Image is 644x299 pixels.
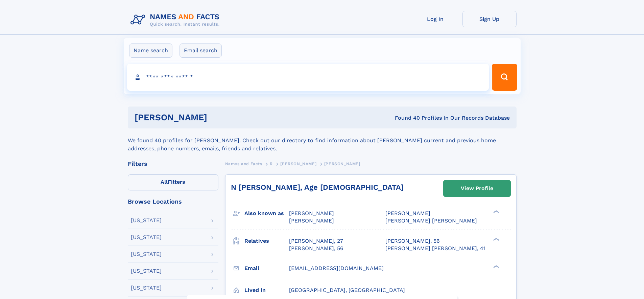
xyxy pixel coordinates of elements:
[128,199,218,205] div: Browse Locations
[280,161,316,166] span: [PERSON_NAME]
[385,237,440,245] a: [PERSON_NAME], 56
[128,161,218,167] div: Filters
[244,263,289,274] h3: Email
[161,179,168,185] span: All
[462,11,517,27] a: Sign Up
[128,174,218,190] label: Filters
[385,245,485,252] a: [PERSON_NAME] [PERSON_NAME], 41
[492,264,500,269] div: ❯
[131,218,162,223] div: [US_STATE]
[127,64,489,91] input: search input
[270,161,273,166] span: R
[129,43,172,58] label: Name search
[225,159,262,168] a: Names and Facts
[131,235,162,240] div: [US_STATE]
[131,251,162,257] div: [US_STATE]
[289,265,384,271] span: [EMAIL_ADDRESS][DOMAIN_NAME]
[280,159,316,168] a: [PERSON_NAME]
[492,64,517,91] button: Search Button
[492,210,500,214] div: ❯
[244,235,289,247] h3: Relatives
[289,237,343,245] a: [PERSON_NAME], 27
[128,11,225,29] img: Logo Names and Facts
[128,128,517,153] div: We found 40 profiles for [PERSON_NAME]. Check out our directory to find information about [PERSON...
[289,245,343,252] a: [PERSON_NAME], 56
[244,208,289,219] h3: Also known as
[444,180,510,197] a: View Profile
[385,217,477,224] span: [PERSON_NAME] [PERSON_NAME]
[324,161,360,166] span: [PERSON_NAME]
[385,210,430,216] span: [PERSON_NAME]
[135,113,301,122] h1: [PERSON_NAME]
[270,159,273,168] a: R
[301,114,510,122] div: Found 40 Profiles In Our Records Database
[231,183,404,191] a: N [PERSON_NAME], Age [DEMOGRAPHIC_DATA]
[180,43,222,58] label: Email search
[289,287,405,293] span: [GEOGRAPHIC_DATA], [GEOGRAPHIC_DATA]
[131,268,162,274] div: [US_STATE]
[461,181,493,196] div: View Profile
[408,11,462,27] a: Log In
[289,217,334,224] span: [PERSON_NAME]
[131,285,162,291] div: [US_STATE]
[244,285,289,296] h3: Lived in
[289,210,334,216] span: [PERSON_NAME]
[492,237,500,241] div: ❯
